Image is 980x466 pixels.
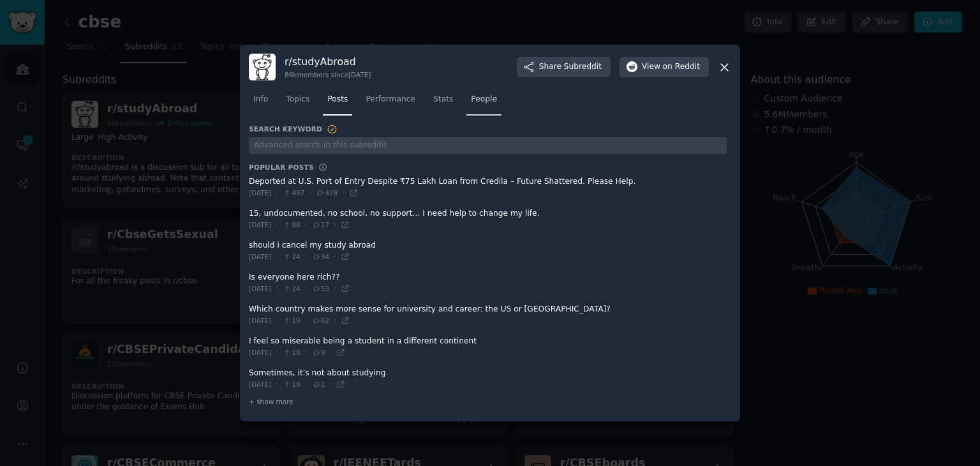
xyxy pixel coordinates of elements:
span: · [305,315,308,327]
h3: Search Keyword [249,124,338,135]
span: Performance [366,94,415,105]
span: 53 [312,284,329,293]
span: 19 [283,316,300,325]
span: · [276,347,279,359]
span: View [642,61,700,73]
span: 428 [316,188,338,197]
span: · [305,283,308,295]
span: · [276,283,279,295]
a: Performance [361,89,420,116]
a: Info [249,89,272,116]
span: 497 [283,188,304,197]
span: · [276,379,279,391]
span: · [305,347,308,359]
a: Stats [429,89,457,116]
span: [DATE] [249,252,272,261]
span: · [309,188,311,199]
span: · [305,252,308,263]
span: · [334,252,336,263]
span: 1 [312,380,325,389]
span: Info [253,94,268,105]
img: studyAbroad [249,54,276,80]
span: 24 [283,252,300,261]
span: 9 [312,348,325,357]
span: on Reddit [663,61,700,73]
span: 34 [312,252,329,261]
span: 82 [312,316,329,325]
span: [DATE] [249,316,272,325]
h3: Popular Posts [249,163,314,172]
span: Subreddit [564,61,602,73]
span: [DATE] [249,380,272,389]
span: · [334,220,336,231]
span: 17 [312,220,329,229]
span: · [276,220,279,231]
span: Posts [327,94,348,105]
span: [DATE] [249,188,272,197]
span: · [334,283,336,295]
span: [DATE] [249,284,272,293]
div: 86k members since [DATE] [285,70,371,79]
a: Posts [323,89,352,116]
span: · [342,188,345,199]
h3: r/ studyAbroad [285,55,371,68]
a: Topics [281,89,314,116]
span: · [334,315,336,327]
button: ShareSubreddit [517,57,611,77]
span: · [329,379,332,391]
span: Share [539,61,602,73]
span: 24 [283,284,300,293]
span: · [305,379,308,391]
span: · [276,188,279,199]
span: · [276,252,279,263]
span: 18 [283,348,300,357]
input: Advanced search in this subreddit [249,137,727,154]
span: People [471,94,497,105]
span: Stats [433,94,453,105]
span: + show more [249,397,293,406]
span: · [276,315,279,327]
span: [DATE] [249,348,272,357]
button: Viewon Reddit [620,57,709,77]
span: · [329,347,332,359]
span: 88 [283,220,300,229]
span: [DATE] [249,220,272,229]
span: 18 [283,380,300,389]
span: · [305,220,308,231]
span: Topics [286,94,309,105]
a: People [466,89,501,116]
